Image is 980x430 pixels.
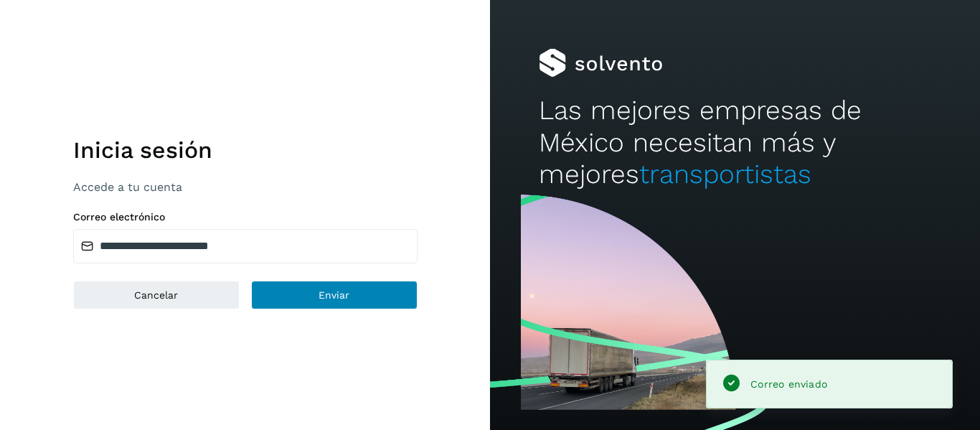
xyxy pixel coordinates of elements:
span: Cancelar [134,290,178,300]
span: transportistas [639,159,811,190]
button: Enviar [251,281,418,309]
h1: Inicia sesión [73,136,418,164]
h2: Las mejores empresas de México necesitan más y mejores [539,95,930,190]
span: Correo enviado [750,378,827,390]
span: Enviar [319,290,349,300]
label: Correo electrónico [73,211,418,223]
button: Cancelar [73,281,240,309]
p: Accede a tu cuenta [73,180,418,194]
